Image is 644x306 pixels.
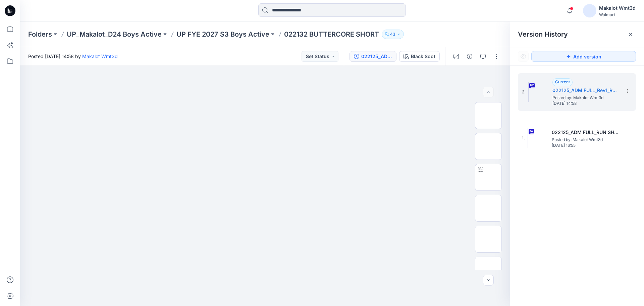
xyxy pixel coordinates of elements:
span: Posted by: Makalot Wmt3d [552,136,619,143]
img: Front Ghost [475,201,501,215]
button: Black Soot [399,51,440,62]
span: [DATE] 14:58 [552,101,620,106]
a: UP_Makalot_D24 Boys Active [67,30,162,39]
h5: 022125_ADM FULL_Rev1_RUN SHORT [552,86,620,94]
span: 2. [522,89,526,95]
button: 43 [382,30,404,39]
span: Version History [518,30,568,38]
span: 1. [522,135,525,141]
p: 43 [390,31,395,38]
span: Posted by: Makalot Wmt3d [552,94,620,101]
button: 022125_ADM FULL_Rev1_RUN SHORT [350,51,396,62]
div: 022125_ADM FULL_Rev1_RUN SHORT [361,53,392,60]
div: Black Soot [411,53,435,60]
span: [DATE] 16:55 [552,143,619,148]
p: 022132 BUTTERCORE SHORT [284,30,379,39]
div: Walmart [599,12,636,17]
button: Close [628,32,633,37]
button: Add version [531,51,636,62]
img: 022125_ADM FULL_Rev1_RUN SHORT [528,82,529,102]
img: avatar [583,4,596,17]
span: Current [555,79,570,84]
a: UP FYE 2027 S3 Boys Active [176,30,269,39]
span: Posted [DATE] 14:58 by [28,53,118,60]
div: Makalot Wmt3d [599,4,636,12]
a: Makalot Wmt3d [82,53,118,59]
button: Show Hidden Versions [518,51,529,62]
a: Folders [28,30,52,39]
h5: 022125_ADM FULL_RUN SHORT [552,128,619,136]
button: Details [464,51,475,62]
